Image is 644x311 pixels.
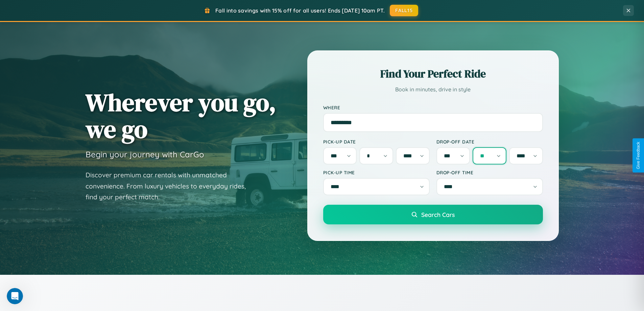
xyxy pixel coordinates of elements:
h1: Wherever you go, we go [86,89,276,142]
label: Drop-off Time [436,170,543,175]
span: Fall into savings with 15% off for all users! Ends [DATE] 10am PT. [215,7,385,14]
p: Book in minutes, drive in style [323,85,543,94]
h3: Begin your journey with CarGo [86,149,204,159]
iframe: Intercom live chat [7,288,23,304]
p: Discover premium car rentals with unmatched convenience. From luxury vehicles to everyday rides, ... [86,170,255,203]
h2: Find Your Perfect Ride [323,66,543,81]
label: Where [323,105,543,110]
label: Pick-up Date [323,139,430,145]
button: FALL15 [390,5,418,16]
label: Drop-off Date [436,139,543,145]
label: Pick-up Time [323,170,430,175]
button: Search Cars [323,205,543,224]
span: Search Cars [421,211,455,218]
div: Give Feedback [636,142,641,169]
